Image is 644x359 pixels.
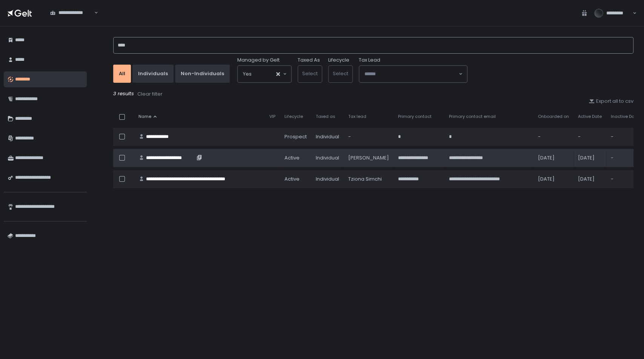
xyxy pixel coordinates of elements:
div: Individual [316,176,339,183]
div: Non-Individuals [181,70,224,77]
button: Individuals [132,65,174,83]
span: Taxed as [316,114,335,119]
span: Onboarded on [538,114,569,119]
span: Tax lead [348,114,366,119]
div: Individuals [138,70,168,77]
div: - [578,133,602,140]
div: Search for option [45,5,98,21]
span: Tax Lead [359,57,380,63]
span: Primary contact [398,114,432,119]
div: [DATE] [578,176,602,183]
div: [DATE] [578,155,602,161]
div: - [538,133,569,140]
button: Export all to csv [589,98,633,105]
span: Primary contact email [449,114,496,119]
span: Select [333,70,348,77]
div: [DATE] [538,176,569,183]
button: Clear Selected [276,72,280,76]
div: - [348,133,389,140]
span: VIP [269,114,275,119]
div: - [611,176,639,183]
button: Clear filter [137,90,163,98]
span: Inactive Date [611,114,639,119]
span: Managed by Gelt [237,57,280,63]
div: All [119,70,125,77]
div: - [611,133,639,140]
div: [PERSON_NAME] [348,155,389,161]
span: Lifecycle [284,114,303,119]
span: active [284,155,300,161]
span: Yes [243,70,252,78]
span: Active Date [578,114,602,119]
div: [DATE] [538,155,569,161]
span: active [284,176,300,183]
span: Name [138,114,151,119]
div: Individual [316,155,339,161]
div: - [611,155,639,161]
div: Clear filter [137,91,163,97]
label: Lifecycle [328,57,349,63]
input: Search for option [50,16,94,24]
div: Individual [316,133,339,140]
div: 3 results [113,90,633,98]
span: Select [302,70,318,77]
button: Non-Individuals [175,65,230,83]
span: prospect [284,133,307,140]
div: Tziona Simchi [348,176,389,183]
div: Search for option [238,66,291,82]
input: Search for option [252,70,275,78]
button: All [113,65,131,83]
label: Taxed As [298,57,320,63]
div: Search for option [359,66,467,82]
input: Search for option [364,70,458,78]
